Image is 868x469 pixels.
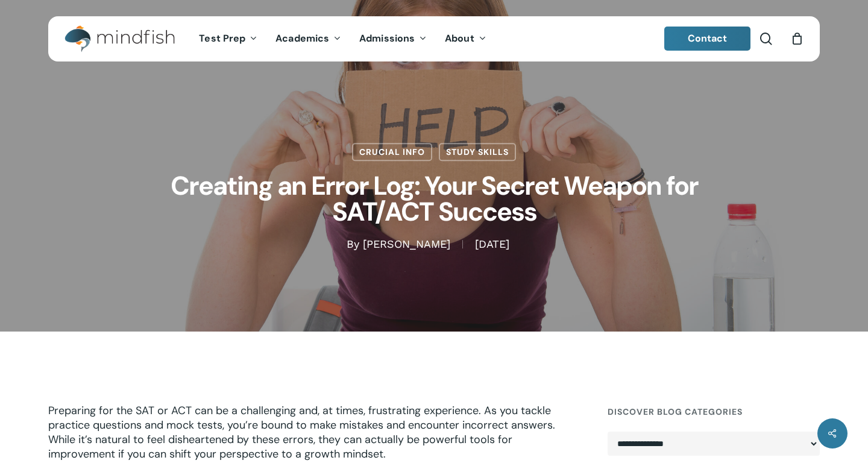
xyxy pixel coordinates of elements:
[48,16,820,61] header: Main Menu
[133,161,735,237] h1: Creating an Error Log: Your Secret Weapon for SAT/ACT Success
[190,34,266,44] a: Test Prep
[352,143,432,161] a: Crucial Info
[48,403,555,461] span: Preparing for the SAT or ACT can be a challenging and, at times, frustrating experience. As you t...
[350,34,436,44] a: Admissions
[664,27,751,51] a: Contact
[462,241,521,249] span: [DATE]
[190,16,495,61] nav: Main Menu
[445,32,474,45] span: About
[439,143,516,161] a: Study Skills
[363,238,450,251] a: [PERSON_NAME]
[436,34,495,44] a: About
[608,401,820,423] h4: Discover Blog Categories
[275,32,329,45] span: Academics
[347,241,359,249] span: By
[199,32,245,45] span: Test Prep
[790,32,804,45] a: Cart
[359,32,415,45] span: Admissions
[266,34,350,44] a: Academics
[688,32,728,45] span: Contact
